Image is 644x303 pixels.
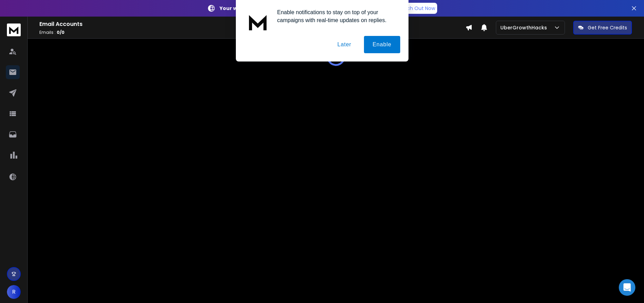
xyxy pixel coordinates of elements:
[7,285,21,299] button: R
[364,36,400,53] button: Enable
[272,8,400,24] div: Enable notifications to stay on top of your campaigns with real-time updates on replies.
[244,8,272,36] img: notification icon
[619,279,635,296] div: Open Intercom Messenger
[329,36,360,53] button: Later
